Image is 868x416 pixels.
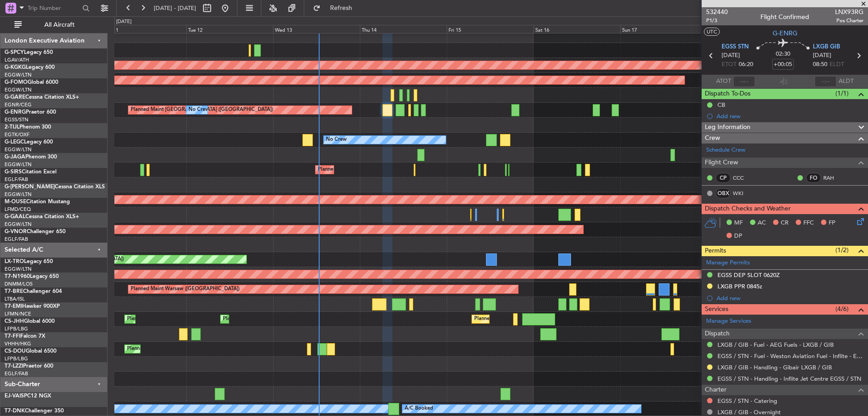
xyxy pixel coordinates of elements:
[5,259,53,264] a: LX-TROLegacy 650
[24,22,95,28] span: All Aircraft
[706,317,751,326] a: Manage Services
[326,133,347,147] div: No Crew
[835,7,863,17] span: LNX93RG
[722,60,736,69] span: ETOT
[223,312,365,326] div: Planned Maint [GEOGRAPHIC_DATA] ([GEOGRAPHIC_DATA])
[127,312,269,326] div: Planned Maint [GEOGRAPHIC_DATA] ([GEOGRAPHIC_DATA])
[835,304,849,314] span: (4/6)
[716,173,731,183] div: CP
[5,116,28,123] a: EGSS/STN
[5,169,22,175] span: G-SIRS
[127,342,269,356] div: Planned Maint [GEOGRAPHIC_DATA] ([GEOGRAPHIC_DATA])
[705,385,726,395] span: Charter
[5,229,66,234] a: G-VNORChallenger 650
[620,25,707,33] div: Sun 17
[5,72,32,78] a: EGGW/LTN
[5,176,28,183] a: EGLF/FAB
[5,340,31,347] a: VHHH/HKG
[116,18,132,26] div: [DATE]
[5,281,33,287] a: DNMM/LOS
[5,214,25,220] span: G-GAAL
[405,402,433,416] div: A/C Booked
[322,5,360,11] span: Refresh
[5,319,24,324] span: CS-JHH
[5,289,23,294] span: T7-BRE
[830,60,844,69] span: ELDT
[5,289,62,294] a: T7-BREChallenger 604
[705,158,738,168] span: Flight Crew
[717,397,777,405] a: EGSS / STN - Catering
[5,199,70,205] a: M-OUSECitation Mustang
[131,282,240,296] div: Planned Maint Warsaw ([GEOGRAPHIC_DATA])
[5,349,26,354] span: CS-DOU
[5,184,55,190] span: G-[PERSON_NAME]
[803,219,814,228] span: FFC
[5,296,25,302] a: LTBA/ISL
[717,408,781,416] a: LXGB / GIB - Overnight
[5,139,24,145] span: G-LEGC
[705,304,728,315] span: Services
[5,334,20,339] span: T7-FFI
[5,57,29,63] a: LGAV/ATH
[5,95,25,100] span: G-GARE
[5,80,58,85] a: G-FOMOGlobal 6000
[717,375,861,383] a: EGSS / STN - Handling - Inflite Jet Centre EGSS / STN
[773,29,797,38] span: G-ENRG
[5,349,57,354] a: CS-DOUGlobal 6500
[734,232,742,241] span: DP
[5,236,28,243] a: EGLF/FAB
[704,28,720,36] button: UTC
[99,25,186,33] div: Mon 11
[5,86,32,93] a: EGGW/LTN
[705,246,726,256] span: Permits
[717,363,832,371] a: LXGB / GIB - Handling - Gibair LXGB / GIB
[5,65,26,70] span: G-KGKG
[760,12,809,22] div: Flight Confirmed
[706,146,745,155] a: Schedule Crew
[716,188,731,198] div: OBX
[776,50,790,59] span: 02:30
[5,146,32,153] a: EGGW/LTN
[5,221,32,228] a: EGGW/LTN
[717,112,863,120] div: Add new
[717,341,834,349] a: LXGB / GIB - Fuel - AEG Fuels - LXGB / GIB
[734,219,743,228] span: MF
[474,312,617,326] div: Planned Maint [GEOGRAPHIC_DATA] ([GEOGRAPHIC_DATA])
[839,77,854,86] span: ALDT
[5,304,60,309] a: T7-EMIHawker 900XP
[5,131,29,138] a: EGTK/OXF
[5,50,24,55] span: G-SPCY
[5,101,32,108] a: EGNR/CEG
[806,173,821,183] div: FO
[5,334,45,339] a: T7-FFIFalcon 7X
[447,25,533,33] div: Fri 15
[705,122,750,133] span: Leg Information
[5,154,57,160] a: G-JAGAPhenom 300
[5,110,56,115] a: G-ENRGPraetor 600
[5,393,51,399] a: EJ-VAISPC12 NGX
[706,17,728,24] span: P1/3
[722,43,749,52] span: EGSS STN
[131,103,273,117] div: Planned Maint [GEOGRAPHIC_DATA] ([GEOGRAPHIC_DATA])
[5,199,26,205] span: M-OUSE
[717,294,863,302] div: Add new
[5,229,27,234] span: G-VNOR
[813,60,827,69] span: 08:50
[5,363,23,369] span: T7-LZZI
[835,17,863,24] span: Pos Charter
[5,124,51,130] a: 2-TIJLPhenom 300
[5,311,31,317] a: LFMN/NCE
[318,163,460,177] div: Planned Maint [GEOGRAPHIC_DATA] ([GEOGRAPHIC_DATA])
[829,219,835,228] span: FP
[5,95,79,100] a: G-GARECessna Citation XLS+
[733,76,755,87] input: --:--
[5,184,105,190] a: G-[PERSON_NAME]Cessna Citation XLS
[5,274,59,279] a: T7-N1960Legacy 650
[781,219,788,228] span: CR
[733,174,753,182] a: CCC
[835,89,849,98] span: (1/1)
[733,189,753,197] a: WKI
[5,304,22,309] span: T7-EMI
[273,25,360,33] div: Wed 13
[5,259,24,264] span: LX-TRO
